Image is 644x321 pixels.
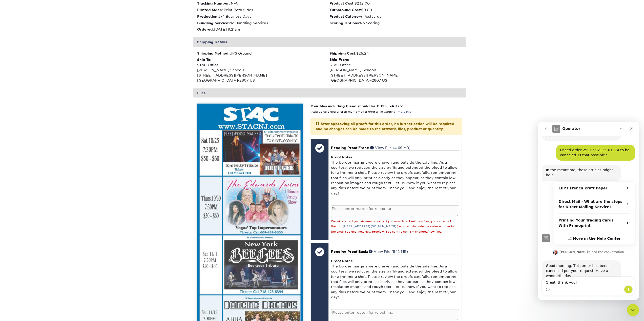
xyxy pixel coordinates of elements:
[197,14,218,18] strong: Production:
[329,58,349,62] strong: Ship From:
[331,254,459,305] div: The border margins were uneven and outside the safe line. As a courtesy, we reduced the size by 1...
[329,14,462,19] li: Postcards
[329,51,462,56] div: $25.24
[310,104,404,108] strong: Your files including bleed should be: " x "
[224,8,253,12] span: Print Both Sides
[331,150,459,201] div: The border margins were uneven and outside the safe line. As a courtesy, we reduced the size by 1...
[331,250,368,254] span: Pending Proof Back:
[329,8,361,12] strong: Turnaround Cost:
[310,110,411,113] small: *Additional bleed or crop marks may trigger a file warning –
[377,104,387,108] span: 11.125
[197,51,329,56] div: UPS Ground
[329,51,356,55] strong: Shipping Cost:
[316,122,454,131] strong: After approving all proofs for this order, no further action will be required and no changes can ...
[197,58,211,62] strong: Ship To:
[197,20,329,26] li: No Bundling Services
[331,259,354,263] strong: Proof Notes:
[197,51,230,55] strong: Shipping Method:
[398,110,411,113] a: more info
[197,1,230,5] strong: Tracking Number:
[370,146,410,150] a: View File (4.69 MB)
[538,122,639,300] iframe: Intercom live chat
[197,21,229,25] strong: Bundling Service:
[329,7,462,12] li: $0.00
[197,57,329,83] div: STAC Office [PERSON_NAME] Schools [STREET_ADDRESS][PERSON_NAME] [GEOGRAPHIC_DATA]-2807 US
[197,27,329,32] li: [DATE] 9:21am
[329,21,360,25] strong: Scoring Options:
[331,155,354,159] strong: Proof Notes:
[329,14,363,18] strong: Product Category:
[342,225,397,228] a: [EMAIL_ADDRESS][DOMAIN_NAME]
[329,20,462,26] li: No Scoring
[369,250,408,254] a: View File (5.12 MB)
[329,1,462,6] li: $232.00
[197,14,329,19] li: 2-4 Business Days
[331,146,369,150] span: Pending Proof Front:
[329,1,355,5] strong: Product Cost:
[193,37,466,46] div: Shipping Details
[231,1,238,5] span: N/A
[391,104,402,108] span: 4.375
[197,8,223,12] strong: Printed Sides:
[197,27,214,31] strong: Ordered:
[329,57,462,83] div: STAC Office [PERSON_NAME] Schools [STREET_ADDRESS][PERSON_NAME] [GEOGRAPHIC_DATA]-2807 US
[627,304,639,316] iframe: Intercom live chat
[331,220,454,233] small: We will contact you via email shortly. If you need to submit new files, you can email them to (be...
[193,88,466,97] div: Files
